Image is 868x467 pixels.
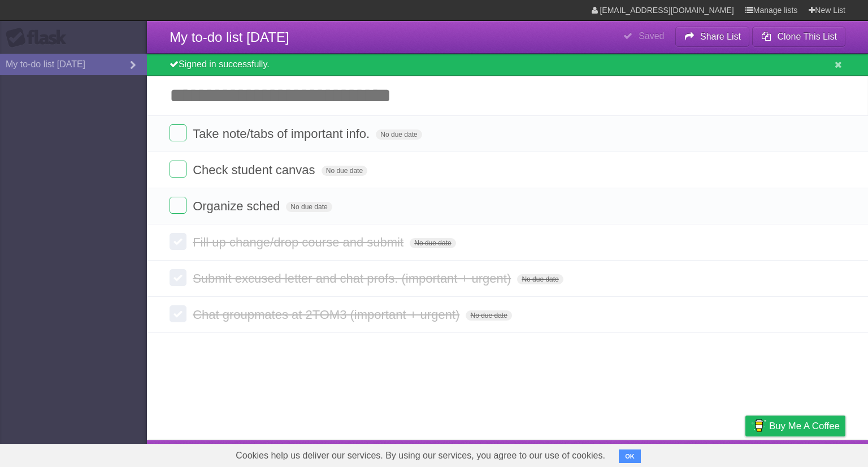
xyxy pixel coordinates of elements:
span: Check student canvas [193,163,318,177]
span: Organize sched [193,199,283,213]
span: Submit excused letter and chat profs. (important + urgent) [193,271,514,286]
button: Share List [675,27,750,47]
span: Buy me a coffee [769,416,840,436]
span: No due date [376,129,422,140]
span: Cookies help us deliver our services. By using our services, you agree to our use of cookies. [224,444,617,467]
button: Clone This List [752,27,845,47]
b: Share List [700,32,741,41]
img: Buy me a coffee [751,416,766,435]
label: Done [170,233,186,250]
b: Saved [639,31,664,41]
a: Buy me a coffee [745,416,845,436]
span: Chat groupmates at 2TOM3 (important + urgent) [193,308,462,322]
label: Done [170,124,186,141]
label: Done [170,305,186,322]
span: No due date [517,274,563,284]
span: Fill up change/drop course and submit [193,235,406,249]
label: Done [170,197,186,214]
label: Done [170,161,186,178]
span: My to-do list [DATE] [170,29,289,45]
span: No due date [322,166,367,176]
b: Clone This List [777,32,837,41]
a: Terms [692,443,717,464]
span: No due date [410,238,455,248]
a: Privacy [731,443,760,464]
div: Flask [6,28,73,48]
span: No due date [466,310,511,321]
a: Developers [632,443,678,464]
button: OK [619,449,641,463]
span: No due date [286,202,332,212]
label: Done [170,269,186,286]
div: Signed in successfully. [147,54,868,76]
a: Suggest a feature [774,443,845,464]
a: About [595,443,619,464]
span: Take note/tabs of important info. [193,127,372,141]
